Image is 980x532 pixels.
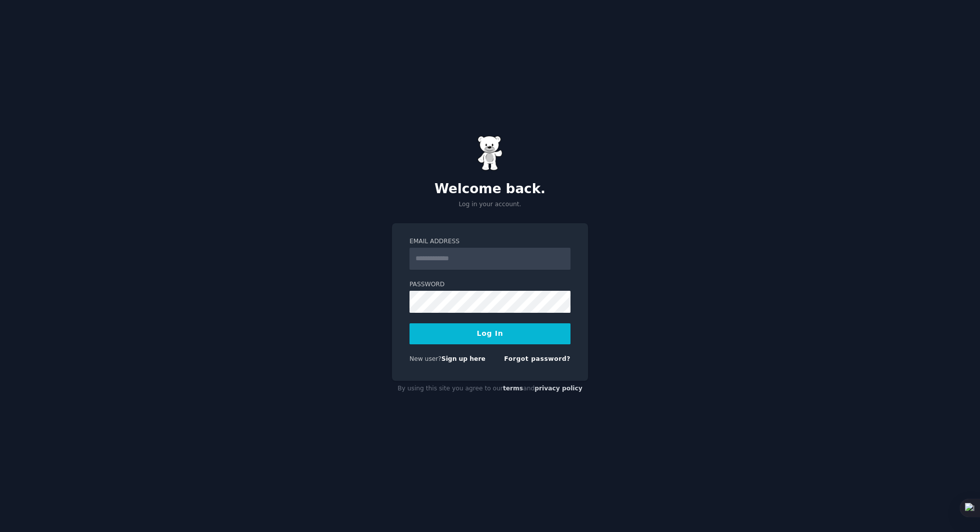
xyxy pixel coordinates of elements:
a: privacy policy [534,385,582,392]
p: Log in your account. [392,200,588,209]
img: Gummy Bear [477,136,502,171]
a: Sign up here [441,355,485,362]
a: Forgot password? [504,355,570,362]
button: Log In [409,323,570,344]
label: Password [409,280,570,289]
div: By using this site you agree to our and [392,381,588,397]
span: New user? [409,355,441,362]
h2: Welcome back. [392,181,588,197]
label: Email Address [409,237,570,246]
a: terms [503,385,523,392]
